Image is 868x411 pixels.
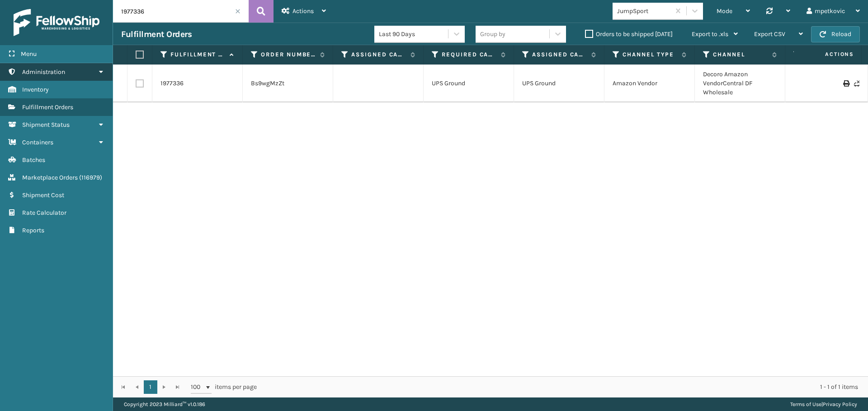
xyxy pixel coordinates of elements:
[22,191,64,199] span: Shipment Cost
[623,51,677,59] label: Channel Type
[21,50,37,58] span: Menu
[695,65,785,102] td: Decoro Amazon VendorCentral DF Wholesale
[22,103,73,111] span: Fulfillment Orders
[144,380,157,394] a: 1
[79,174,102,181] span: ( 116979 )
[261,51,316,59] label: Order Number
[269,383,858,392] div: 1 - 1 of 1 items
[22,68,65,76] span: Administration
[160,79,184,88] a: 1977336
[442,51,496,59] label: Required Carrier Service
[22,86,49,93] span: Inventory
[251,79,284,88] a: Bs9wgMzZt
[379,29,449,39] div: Last 90 Days
[22,156,45,164] span: Batches
[124,397,205,411] p: Copyright 2023 Milliard™ v 1.0.186
[790,401,821,407] a: Terms of Use
[797,47,859,62] span: Actions
[292,7,314,15] span: Actions
[843,80,849,87] i: Print Label
[692,30,728,38] span: Export to .xls
[121,29,192,40] h3: Fulfillment Orders
[22,139,53,146] span: Containers
[191,380,257,394] span: items per page
[22,121,70,129] span: Shipment Status
[604,65,695,102] td: Amazon Vendor
[585,30,673,38] label: Orders to be shipped [DATE]
[532,51,587,59] label: Assigned Carrier Service
[854,80,859,87] i: Never Shipped
[191,383,204,392] span: 100
[480,29,505,39] div: Group by
[14,9,99,36] img: logo
[424,65,514,102] td: UPS Ground
[823,401,857,407] a: Privacy Policy
[22,226,44,234] span: Reports
[351,51,406,59] label: Assigned Carrier
[22,209,66,217] span: Rate Calculator
[713,51,768,59] label: Channel
[790,397,857,411] div: |
[22,174,78,181] span: Marketplace Orders
[514,65,604,102] td: UPS Ground
[617,6,671,16] div: JumpSport
[811,26,860,42] button: Reload
[170,51,225,59] label: Fulfillment Order Id
[754,30,785,38] span: Export CSV
[717,7,732,15] span: Mode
